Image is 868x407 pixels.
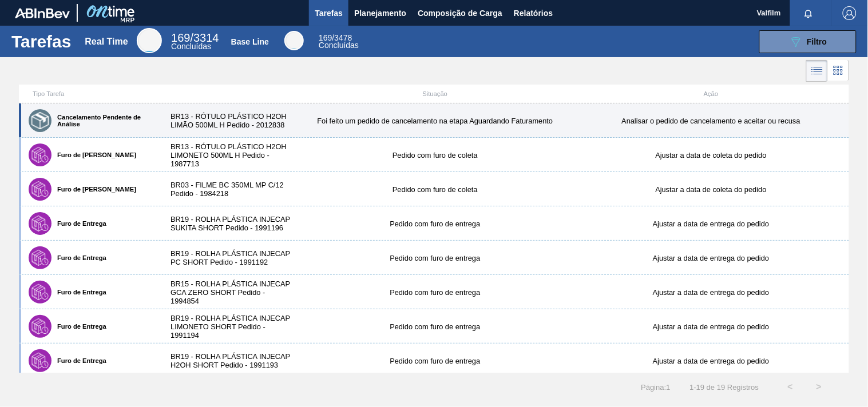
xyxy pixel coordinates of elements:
[319,41,359,50] span: Concluídas
[171,42,211,51] span: Concluídas
[51,254,106,261] label: Furo de Entrega
[319,34,359,49] div: Base Line
[171,31,219,44] span: / 3314
[573,357,849,365] div: Ajustar a data de entrega do pedido
[688,383,759,392] span: 1 - 19 de 19 Registros
[319,33,332,42] span: 169
[297,254,573,262] div: Pedido com furo de entrega
[297,288,573,297] div: Pedido com furo de entrega
[319,33,352,42] span: / 3478
[514,6,553,20] span: Relatórios
[159,314,297,340] div: BR19 - ROLHA PLÁSTICA INJECAP LIMONETO SHORT Pedido - 1991194
[354,6,406,20] span: Planejamento
[759,30,857,53] button: Filtro
[804,373,833,401] button: >
[137,28,162,53] div: Real Time
[51,357,106,364] label: Furo de Entrega
[315,6,343,20] span: Tarefas
[776,373,804,401] button: <
[807,37,827,46] span: Filtro
[573,90,849,97] div: Ação
[297,117,573,125] div: Foi feito um pedido de cancelamento na etapa Aguardando Faturamento
[11,35,72,48] h1: Tarefas
[573,151,849,159] div: Ajustar a data de coleta do pedido
[85,37,128,47] div: Real Time
[159,352,297,369] div: BR19 - ROLHA PLÁSTICA INJECAP H2OH SHORT Pedido - 1991193
[51,323,106,330] label: Furo de Entrega
[159,112,297,129] div: BR13 - RÓTULO PLÁSTICO H2OH LIMÃO 500ML H Pedido - 2012838
[51,289,106,296] label: Furo de Entrega
[231,37,269,46] div: Base Line
[843,6,857,20] img: Logout
[171,33,219,50] div: Real Time
[15,8,70,18] img: TNhmsLtSVTkK8tSr43FrP2fwEKptu5GPRR3wAAAABJRU5ErkJggg==
[171,31,190,44] span: 169
[51,220,106,227] label: Furo de Entrega
[418,6,502,20] span: Composição de Carga
[159,280,297,305] div: BR15 - ROLHA PLÁSTICA INJECAP GCA ZERO SHORT Pedido - 1994854
[573,117,849,125] div: Analisar o pedido de cancelamento e aceitar ou recusa
[297,90,573,97] div: Situação
[573,288,849,297] div: Ajustar a data de entrega do pedido
[573,322,849,331] div: Ajustar a data de entrega do pedido
[641,383,671,392] span: Página : 1
[297,185,573,194] div: Pedido com furo de coleta
[51,114,152,127] label: Cancelamento Pendente de Análise
[284,31,304,50] div: Base Line
[159,142,297,168] div: BR13 - RÓTULO PLÁSTICO H2OH LIMONETO 500ML H Pedido - 1987713
[573,185,849,194] div: Ajustar a data de coleta do pedido
[828,60,849,82] div: Visão em Cards
[51,186,136,193] label: Furo de [PERSON_NAME]
[790,5,827,21] button: Notificações
[573,254,849,262] div: Ajustar a data de entrega do pedido
[297,357,573,365] div: Pedido com furo de entrega
[51,151,136,158] label: Furo de [PERSON_NAME]
[159,249,297,266] div: BR19 - ROLHA PLÁSTICA INJECAP PC SHORT Pedido - 1991192
[21,90,159,97] div: Tipo Tarefa
[297,151,573,159] div: Pedido com furo de coleta
[159,181,297,198] div: BR03 - FILME BC 350ML MP C/12 Pedido - 1984218
[159,215,297,232] div: BR19 - ROLHA PLÁSTICA INJECAP SUKITA SHORT Pedido - 1991196
[297,322,573,331] div: Pedido com furo de entrega
[297,220,573,228] div: Pedido com furo de entrega
[806,60,828,82] div: Visão em Lista
[573,220,849,228] div: Ajustar a data de entrega do pedido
